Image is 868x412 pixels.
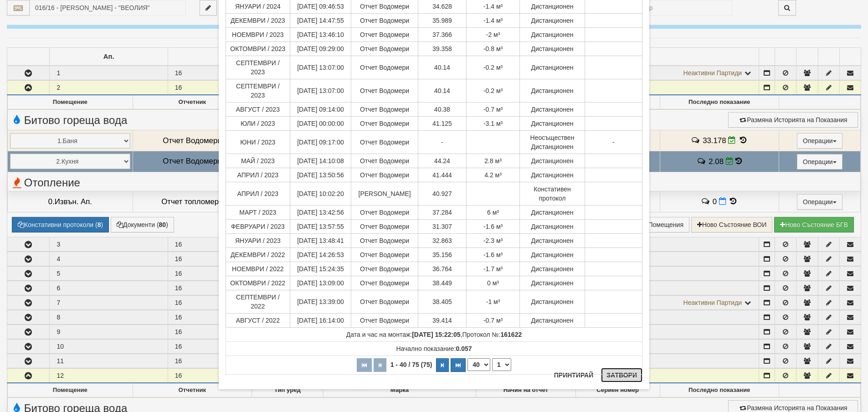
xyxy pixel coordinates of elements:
[226,248,290,262] td: ДЕКЕМВРИ / 2022
[451,358,466,372] button: Последна страница
[432,317,452,324] span: 39.414
[351,103,418,117] td: Отчет Водомери
[351,276,418,290] td: Отчет Водомери
[483,265,503,273] span: -1.7 м³
[226,168,290,182] td: АПРИЛ / 2023
[412,331,460,338] strong: [DATE] 15:22:05
[351,168,418,182] td: Отчет Водомери
[483,17,503,24] span: -1.4 м³
[351,314,418,328] td: Отчет Водомери
[434,106,450,113] span: 40.38
[432,31,452,38] span: 37.366
[290,42,351,56] td: [DATE] 09:29:00
[226,290,290,314] td: СЕПТЕМВРИ / 2022
[441,139,443,146] span: -
[520,103,585,117] td: Дистанционен
[290,14,351,28] td: [DATE] 14:47:55
[351,28,418,42] td: Отчет Водомери
[432,237,452,244] span: 32.863
[226,276,290,290] td: ОКТОМВРИ / 2022
[290,168,351,182] td: [DATE] 13:50:56
[483,223,503,230] span: -1.6 м³
[432,45,452,52] span: 39.358
[520,14,585,28] td: Дистанционен
[290,206,351,220] td: [DATE] 13:42:56
[351,248,418,262] td: Отчет Водомери
[226,56,290,79] td: СЕПТЕМВРИ / 2023
[436,358,449,372] button: Следваща страница
[351,154,418,168] td: Отчет Водомери
[432,279,452,287] span: 38.449
[520,56,585,79] td: Дистанционен
[226,117,290,131] td: ЮЛИ / 2023
[351,131,418,154] td: Отчет Водомери
[290,117,351,131] td: [DATE] 00:00:00
[484,157,502,165] span: 2.8 м³
[432,298,452,305] span: 38.405
[226,131,290,154] td: ЮНИ / 2023
[351,14,418,28] td: Отчет Водомери
[432,171,452,179] span: 41.444
[520,234,585,248] td: Дистанционен
[374,358,386,372] button: Предишна страница
[290,248,351,262] td: [DATE] 14:26:53
[434,157,450,165] span: 44.24
[351,117,418,131] td: Отчет Водомери
[290,28,351,42] td: [DATE] 13:46:10
[501,331,522,338] strong: 161622
[226,14,290,28] td: ДЕКЕМВРИ / 2023
[396,345,472,352] span: Начално показание:
[432,190,452,197] span: 40.927
[487,279,499,287] span: 0 м³
[432,17,452,24] span: 35.989
[520,182,585,206] td: Констативен протокол
[226,79,290,103] td: СЕПТЕМВРИ / 2023
[290,220,351,234] td: [DATE] 13:57:55
[226,206,290,220] td: МАРТ / 2023
[483,106,503,113] span: -0.7 м³
[351,79,418,103] td: Отчет Водомери
[357,358,372,372] button: Първа страница
[520,79,585,103] td: Дистанционен
[290,290,351,314] td: [DATE] 13:39:00
[432,223,452,230] span: 31.307
[290,154,351,168] td: [DATE] 14:10:08
[290,314,351,328] td: [DATE] 16:14:00
[226,328,642,342] td: ,
[290,56,351,79] td: [DATE] 13:07:00
[520,117,585,131] td: Дистанционен
[388,361,435,368] span: 1 - 40 / 75 (75)
[351,290,418,314] td: Отчет Водомери
[520,290,585,314] td: Дистанционен
[346,331,461,338] span: Дата и час на монтаж:
[290,103,351,117] td: [DATE] 09:14:00
[434,64,450,71] span: 40.14
[483,237,503,244] span: -2.3 м³
[520,314,585,328] td: Дистанционен
[351,262,418,276] td: Отчет Водомери
[483,3,503,10] span: -1.4 м³
[520,248,585,262] td: Дистанционен
[483,45,503,52] span: -0.8 м³
[432,120,452,127] span: 41.125
[520,262,585,276] td: Дистанционен
[226,262,290,276] td: НОЕМВРИ / 2022
[483,251,503,258] span: -1.6 м³
[226,220,290,234] td: ФЕВРУАРИ / 2023
[290,276,351,290] td: [DATE] 13:09:00
[492,358,511,371] select: Страница номер
[483,317,503,324] span: -0.7 м³
[290,234,351,248] td: [DATE] 13:48:41
[226,234,290,248] td: ЯНУАРИ / 2023
[483,87,503,94] span: -0.2 м³
[351,206,418,220] td: Отчет Водомери
[483,64,503,71] span: -0.2 м³
[351,56,418,79] td: Отчет Водомери
[290,182,351,206] td: [DATE] 10:02:20
[520,131,585,154] td: Неосъществен Дистанционен
[520,168,585,182] td: Дистанционен
[226,182,290,206] td: АПРИЛ / 2023
[486,298,500,305] span: -1 м³
[484,171,502,179] span: 4.2 м³
[290,131,351,154] td: [DATE] 09:17:00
